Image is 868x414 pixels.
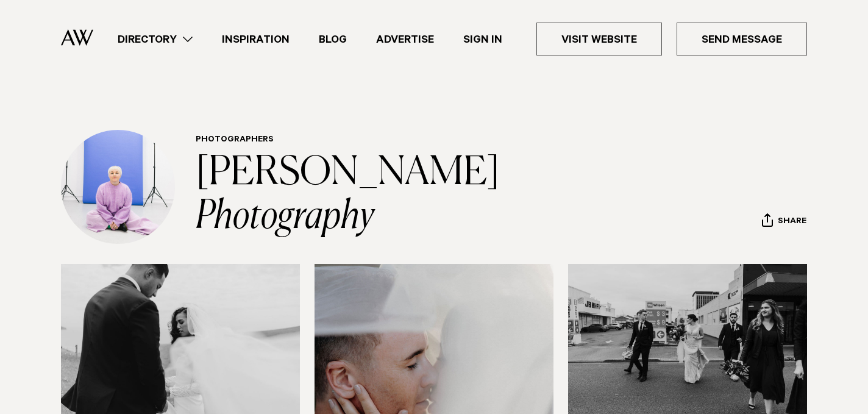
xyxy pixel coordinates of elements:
[207,31,304,48] a: Inspiration
[103,31,207,48] a: Directory
[61,29,93,46] img: Auckland Weddings Logo
[677,23,807,55] a: Send Message
[361,31,449,48] a: Advertise
[61,130,175,244] img: Profile Avatar
[449,31,517,48] a: Sign In
[761,213,807,231] button: Share
[196,154,506,237] a: [PERSON_NAME] Photography
[778,216,806,228] span: Share
[304,31,361,48] a: Blog
[536,23,662,55] a: Visit Website
[196,135,274,145] a: Photographers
